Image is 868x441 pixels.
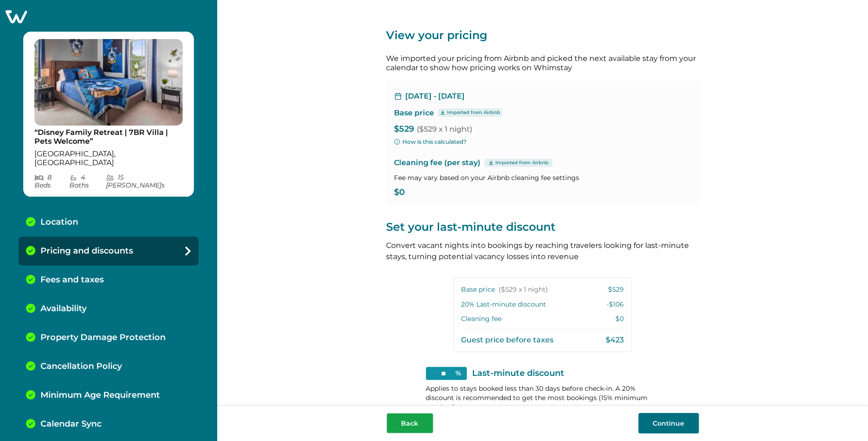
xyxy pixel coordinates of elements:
[40,390,160,401] p: Minimum Age Requirement
[387,28,699,43] p: View your pricing
[447,109,501,116] p: Imported from Airbnb
[40,217,78,227] p: Location
[607,300,624,309] p: -$106
[461,314,502,324] p: Cleaning fee
[387,240,699,262] p: Convert vacant nights into bookings by reaching travelers looking for last-minute stays, turning ...
[417,125,473,134] span: ($529 x 1 night)
[40,246,133,256] p: Pricing and discounts
[616,314,624,324] p: $0
[34,39,183,126] img: propertyImage_“Disney Family Retreat | 7BR Villa | Pets Welcome”
[394,138,467,146] button: How is this calculated?
[34,174,69,189] p: 8 Bed s
[40,275,104,285] p: Fees and taxes
[394,108,434,118] p: Base price
[34,149,183,167] p: [GEOGRAPHIC_DATA], [GEOGRAPHIC_DATA]
[639,413,699,434] button: Continue
[387,54,699,73] p: We imported your pricing from Airbnb and picked the next available stay from your calendar to sho...
[40,361,122,372] p: Cancellation Policy
[40,333,166,343] p: Property Damage Protection
[406,92,465,101] p: [DATE] - [DATE]
[608,285,624,294] p: $529
[106,174,183,189] p: 15 [PERSON_NAME] s
[387,220,699,234] p: Set your last-minute discount
[394,157,691,168] p: Cleaning fee (per stay)
[496,159,549,167] p: Imported from Airbnb
[499,285,548,294] span: ($529 x 1 night)
[394,173,691,182] p: Fee may vary based on your Airbnb cleaning fee settings
[473,369,565,378] p: Last-minute discount
[461,335,554,345] p: Guest price before taxes
[461,300,547,309] p: 20 % Last-minute discount
[394,125,691,134] p: $529
[40,419,101,429] p: Calendar Sync
[34,128,183,146] p: “Disney Family Retreat | 7BR Villa | Pets Welcome”
[426,384,660,412] p: Applies to stays booked less than 30 days before check-in. A 20% discount is recommended to get t...
[394,188,691,197] p: $0
[387,413,434,434] button: Back
[69,174,106,189] p: 4 Bath s
[606,335,624,345] p: $423
[40,304,87,314] p: Availability
[461,285,548,294] p: Base price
